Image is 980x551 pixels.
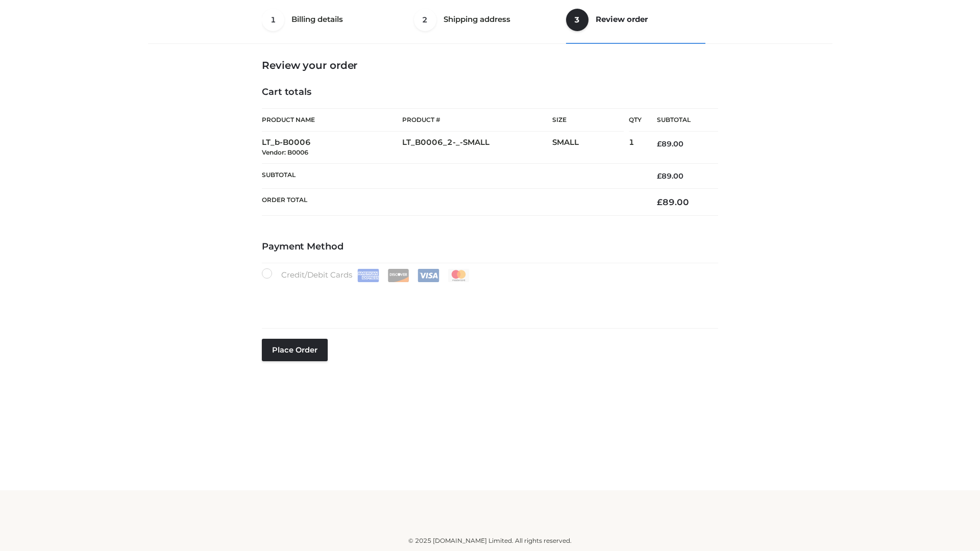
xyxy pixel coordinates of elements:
span: £ [657,171,661,181]
img: Amex [357,269,379,282]
th: Size [552,109,624,132]
img: Visa [418,269,439,282]
h4: Cart totals [262,87,718,98]
bdi: 89.00 [657,171,683,181]
td: LT_B0006_2-_-SMALL [402,132,552,164]
div: © 2025 [DOMAIN_NAME] Limited. All rights reserved. [152,536,828,546]
bdi: 89.00 [657,139,683,148]
td: LT_b-B0006 [262,132,402,164]
img: Mastercard [448,269,470,282]
th: Order Total [262,189,642,216]
td: SMALL [552,132,629,164]
th: Subtotal [262,163,642,188]
th: Product Name [262,108,402,132]
label: Credit/Debit Cards [262,268,471,282]
th: Qty [629,108,642,132]
th: Product # [402,108,552,132]
small: Vendor: B0006 [262,148,308,156]
th: Subtotal [642,109,718,132]
td: 1 [629,132,642,164]
img: Discover [387,269,409,282]
button: Place order [262,339,328,361]
iframe: Secure payment input frame [260,280,716,317]
h3: Review your order [262,59,718,71]
bdi: 89.00 [657,197,689,207]
span: £ [657,197,663,207]
h4: Payment Method [262,241,718,253]
span: £ [657,139,661,148]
